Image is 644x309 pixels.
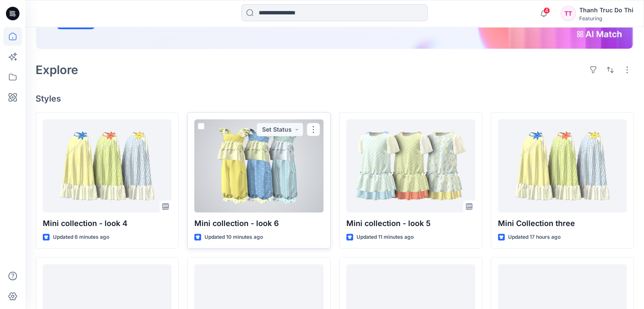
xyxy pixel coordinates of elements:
[498,218,627,229] p: Mini Collection three
[194,218,323,229] p: Mini collection - look 6
[561,6,576,21] div: TT
[194,119,323,212] a: Mini collection - look 6
[346,119,475,212] a: Mini collection - look 5
[43,119,171,212] a: Mini collection - look 4
[357,233,414,242] p: Updated 11 minutes ago
[346,218,475,229] p: Mini collection - look 5
[543,7,550,14] span: 4
[579,15,633,22] div: Featuring
[498,119,627,212] a: Mini Collection three
[205,233,263,242] p: Updated 10 minutes ago
[53,233,109,242] p: Updated 6 minutes ago
[579,5,633,15] div: Thanh Truc Do Thi
[43,218,171,229] p: Mini collection - look 4
[36,94,634,104] h4: Styles
[36,63,78,77] h2: Explore
[508,233,561,242] p: Updated 17 hours ago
